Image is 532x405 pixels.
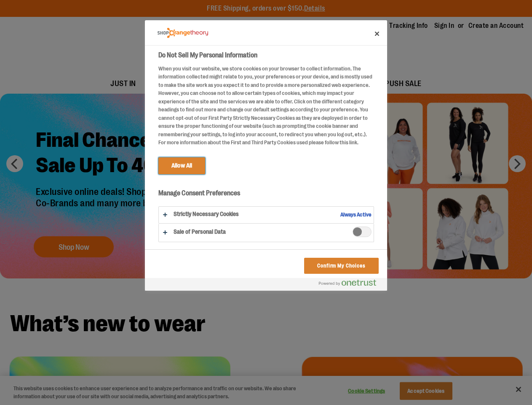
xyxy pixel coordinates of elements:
[353,227,372,237] span: Sale of Personal Data
[158,157,205,174] button: Allow All
[158,28,208,38] img: Company Logo
[158,65,374,147] div: When you visit our website, we store cookies on your browser to collect information. The informat...
[158,24,208,41] div: Company Logo
[158,189,374,202] h3: Manage Consent Preferences
[319,279,376,286] img: Powered by OneTrust Opens in a new Tab
[319,279,383,290] a: Powered by OneTrust Opens in a new Tab
[368,24,386,43] button: Close
[158,50,374,60] h2: Do Not Sell My Personal Information
[145,20,387,291] div: Preference center
[304,258,379,274] button: Confirm My Choices
[145,20,387,291] div: Do Not Sell My Personal Information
